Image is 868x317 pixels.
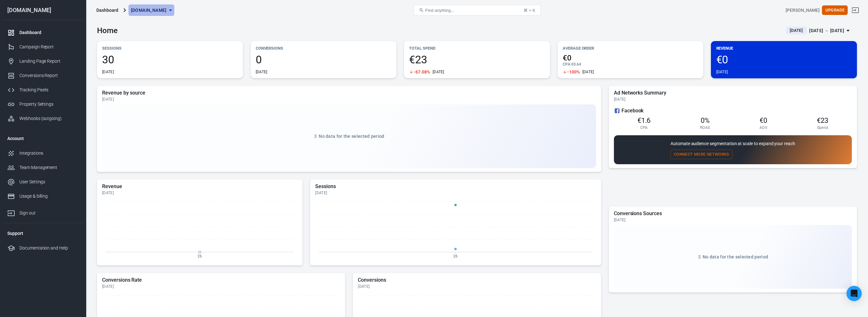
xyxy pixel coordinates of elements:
h5: Conversions [358,277,596,283]
a: Integrations [2,146,84,160]
p: Automate audience segmentation at scale to expand your reach [670,140,795,147]
button: Connect More Networks [670,150,733,159]
a: Conversions Report [2,68,84,83]
a: Sign out [848,3,863,18]
tspan: 26 [198,254,202,258]
a: Webhooks (outgoing) [2,111,84,126]
span: -67.08% [413,70,430,74]
div: Property Settings [19,101,79,108]
span: €0.64 [571,62,581,67]
div: Sign out [19,210,79,216]
span: 0% [701,116,710,124]
span: No data for the selected period [319,134,384,139]
button: Upgrade [822,5,848,15]
a: Usage & billing [2,189,84,203]
a: Tracking Pixels [2,83,84,97]
span: CPA : [563,62,571,67]
div: Documentation and Help [19,245,79,251]
div: Dashboard [96,7,118,13]
p: Total Spend [409,45,545,52]
a: Property Settings [2,97,84,111]
a: Landing Page Report [2,54,84,68]
div: [DATE] [358,284,596,289]
span: ROAS [700,125,710,130]
div: [DATE] － [DATE] [809,27,844,35]
div: Landing Page Report [19,58,79,65]
div: Tracking Pixels [19,87,79,93]
h5: Conversions Rate [102,277,340,283]
span: €23 [409,54,545,65]
h5: Revenue [102,183,297,190]
span: €0 [760,116,767,124]
div: Team Management [19,164,79,171]
div: [DATE] [582,69,594,74]
div: Open Intercom Messenger [846,286,862,301]
div: Webhooks (outgoing) [19,115,79,122]
div: [DATE] [614,97,852,102]
div: Conversions Report [19,72,79,79]
h5: Revenue by source [102,90,596,96]
div: Account id: BhKL7z2o [786,7,819,14]
div: [DATE] [614,217,852,222]
span: AOV [760,125,767,130]
span: omegaindexer.com [131,6,167,14]
li: Account [2,131,84,146]
div: [DATE] [716,69,728,74]
div: Facebook [614,107,852,115]
tspan: 26 [453,254,458,258]
div: [DATE] [102,284,340,289]
span: [DATE] [787,27,805,34]
span: CPA [640,125,648,130]
span: Spend [817,125,828,130]
div: [DATE] [102,69,114,74]
a: Campaign Report [2,40,84,54]
span: €1.6 [637,116,650,124]
div: ⌘ + K [524,8,535,13]
span: €0 [716,54,852,65]
h3: Home [97,26,118,35]
h5: Sessions [315,183,596,190]
a: Sign out [2,203,84,220]
div: [DATE] [102,97,596,102]
div: [DATE] [102,190,297,195]
div: [DATE] [256,69,267,74]
span: 0 [256,54,392,65]
button: [DATE][DATE] － [DATE] [781,25,857,36]
p: Average Order [563,45,698,52]
button: Find anything...⌘ + K [413,5,541,16]
span: No data for the selected period [703,254,768,259]
p: Sessions [102,45,238,52]
div: [DATE] [433,69,444,74]
span: Find anything... [425,8,454,13]
h5: Conversions Sources [614,210,852,217]
svg: Facebook Ads [614,107,620,115]
div: Dashboard [19,29,79,36]
div: Integrations [19,150,79,157]
a: Team Management [2,160,84,175]
button: [DOMAIN_NAME] [128,4,174,16]
span: 30 [102,54,238,65]
div: [DATE] [315,190,596,195]
div: Campaign Report [19,44,79,50]
a: Dashboard [2,25,84,40]
div: User Settings [19,179,79,185]
div: [DOMAIN_NAME] [2,7,84,13]
p: Conversions [256,45,392,52]
p: Revenue [716,45,852,52]
span: -100% [567,70,580,74]
h5: Ad Networks Summary [614,90,852,96]
li: Support [2,226,84,241]
span: €23 [817,116,828,124]
span: €0 [563,54,698,62]
a: User Settings [2,175,84,189]
div: Usage & billing [19,193,79,200]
